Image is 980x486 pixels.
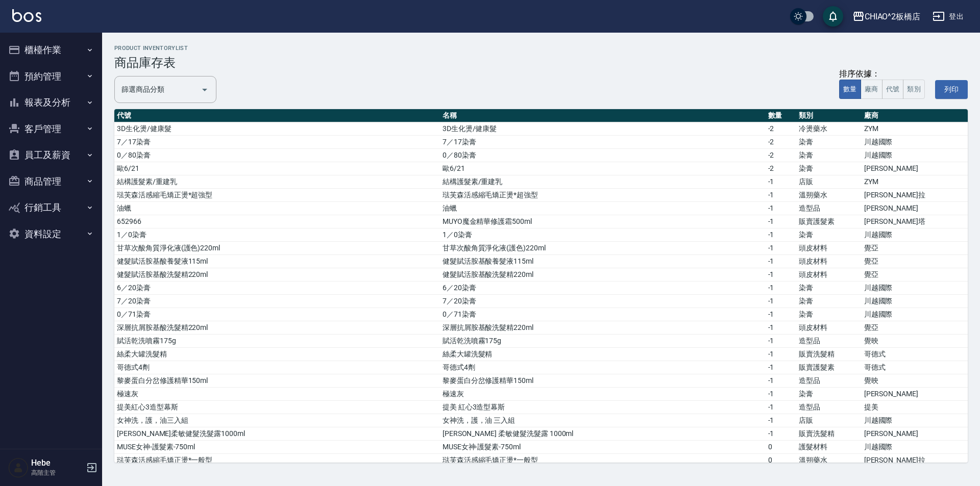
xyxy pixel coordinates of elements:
[796,189,862,202] td: 溫朔藥水
[766,361,797,374] td: -1
[766,189,797,202] td: -1
[440,335,766,348] td: 賦活乾洗噴霧175g
[114,189,440,202] td: 琺芙森活感縮毛矯正燙*超強型
[862,122,968,136] td: ZYM
[766,401,797,414] td: -1
[114,162,440,175] td: 歐6/21
[862,414,968,427] td: 川越國際
[197,82,213,98] button: Open
[440,122,766,136] td: 3D生化燙/健康髮
[4,221,98,247] button: 資料設定
[766,388,797,401] td: -1
[766,295,797,308] td: -1
[796,295,862,308] td: 染膏
[796,282,862,295] td: 染膏
[862,401,968,414] td: 提美
[862,321,968,335] td: 覺亞
[796,348,862,361] td: 販賣洗髮精
[862,268,968,282] td: 覺亞
[114,215,440,228] td: 652966
[862,308,968,321] td: 川越國際
[862,427,968,441] td: [PERSON_NAME]
[12,9,41,22] img: Logo
[862,388,968,401] td: [PERSON_NAME]
[862,441,968,454] td: 川越國際
[796,308,862,321] td: 染膏
[796,215,862,228] td: 販賣護髮素
[862,228,968,242] td: 川越國際
[114,308,440,321] td: 0／71染膏
[766,321,797,335] td: -1
[440,202,766,215] td: 油蠟
[440,388,766,401] td: 極速灰
[766,255,797,268] td: -1
[839,80,861,99] button: 數量
[796,149,862,162] td: 染膏
[4,194,98,221] button: 行銷工具
[114,427,440,441] td: [PERSON_NAME]柔敏健髮洗髮露1000ml
[114,388,440,401] td: 極速灰
[114,414,440,427] td: 女神洗，護，油三入組
[114,401,440,414] td: 提美紅心3造型幕斯
[862,242,968,255] td: 覺亞
[862,175,968,189] td: ZYM
[796,242,862,255] td: 頭皮材料
[862,202,968,215] td: [PERSON_NAME]
[114,122,440,136] td: 3D生化燙/健康髮
[440,348,766,361] td: 絲柔大罐洗髮精
[114,441,440,454] td: MUSE女神-護髮素-750ml
[796,228,862,242] td: 染膏
[766,149,797,162] td: -2
[31,458,83,468] h5: Hebe
[114,361,440,374] td: 哥德式4劑
[766,268,797,282] td: -1
[862,295,968,308] td: 川越國際
[440,308,766,321] td: 0／71染膏
[4,168,98,195] button: 商品管理
[796,374,862,388] td: 造型品
[766,414,797,427] td: -1
[766,454,797,467] td: 0
[796,255,862,268] td: 頭皮材料
[766,242,797,255] td: -1
[114,242,440,255] td: 甘草次酸角質淨化液(護色)220ml
[861,80,883,99] button: 廠商
[862,335,968,348] td: 覺映
[114,374,440,388] td: 黎麥蛋白分岔修護精華150ml
[440,162,766,175] td: 歐6/21
[114,268,440,282] td: 健髮賦活胺基酸洗髮精220ml
[796,454,862,467] td: 溫朔藥水
[440,321,766,335] td: 深層抗屑胺基酸洗髮精220ml
[766,228,797,242] td: -1
[114,454,440,467] td: 琺芙森活感縮毛矯正燙*一般型
[796,321,862,335] td: 頭皮材料
[862,282,968,295] td: 川越國際
[796,109,862,122] th: 類別
[114,228,440,242] td: 1／0染膏
[114,335,440,348] td: 賦活乾洗噴霧175g
[766,136,797,149] td: -2
[796,162,862,175] td: 染膏
[796,122,862,136] td: 冷燙藥水
[440,374,766,388] td: 黎麥蛋白分岔修護精華150ml
[796,361,862,374] td: 販賣護髮素
[823,6,843,27] button: save
[440,149,766,162] td: 0／80染膏
[839,69,925,80] div: 排序依據：
[766,175,797,189] td: -1
[766,202,797,215] td: -1
[796,427,862,441] td: 販賣洗髮精
[440,242,766,255] td: 甘草次酸角質淨化液(護色)220ml
[766,374,797,388] td: -1
[796,388,862,401] td: 染膏
[114,175,440,189] td: 結構護髮素/重建乳
[796,202,862,215] td: 造型品
[766,308,797,321] td: -1
[862,109,968,122] th: 廠商
[862,162,968,175] td: [PERSON_NAME]
[766,282,797,295] td: -1
[903,80,925,99] button: 類別
[796,136,862,149] td: 染膏
[865,10,921,23] div: CHIAO^2板橋店
[440,282,766,295] td: 6／20染膏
